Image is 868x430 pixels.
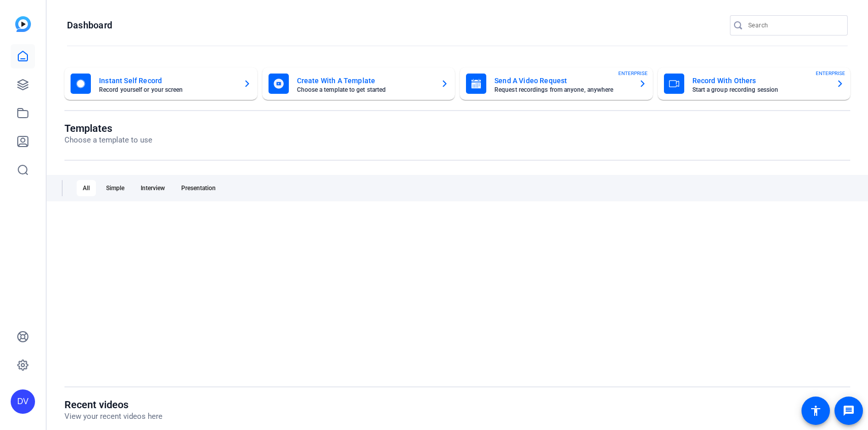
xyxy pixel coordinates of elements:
mat-card-subtitle: Choose a template to get started [297,87,433,93]
mat-card-title: Create With A Template [297,75,433,87]
div: Simple [100,180,130,196]
div: All [77,180,96,196]
div: DV [11,389,35,414]
h1: Recent videos [64,399,162,411]
button: Instant Self RecordRecord yourself or your screen [64,67,257,100]
p: Choose a template to use [64,134,152,146]
span: ENTERPRISE [618,69,648,77]
input: Search [748,19,840,31]
button: Send A Video RequestRequest recordings from anyone, anywhereENTERPRISE [460,67,653,100]
mat-card-title: Record With Others [692,75,828,87]
div: Presentation [175,180,222,196]
span: ENTERPRISE [816,69,845,77]
mat-card-title: Send A Video Request [494,75,630,87]
mat-card-subtitle: Record yourself or your screen [99,87,235,93]
mat-icon: message [843,405,855,417]
img: blue-gradient.svg [15,16,31,32]
button: Record With OthersStart a group recording sessionENTERPRISE [658,67,851,100]
h1: Templates [64,122,152,134]
mat-card-subtitle: Start a group recording session [692,87,828,93]
mat-card-subtitle: Request recordings from anyone, anywhere [494,87,630,93]
mat-card-title: Instant Self Record [99,75,235,87]
h1: Dashboard [67,19,112,31]
p: View your recent videos here [64,411,162,422]
mat-icon: accessibility [810,405,822,417]
div: Interview [135,180,171,196]
button: Create With A TemplateChoose a template to get started [262,67,455,100]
